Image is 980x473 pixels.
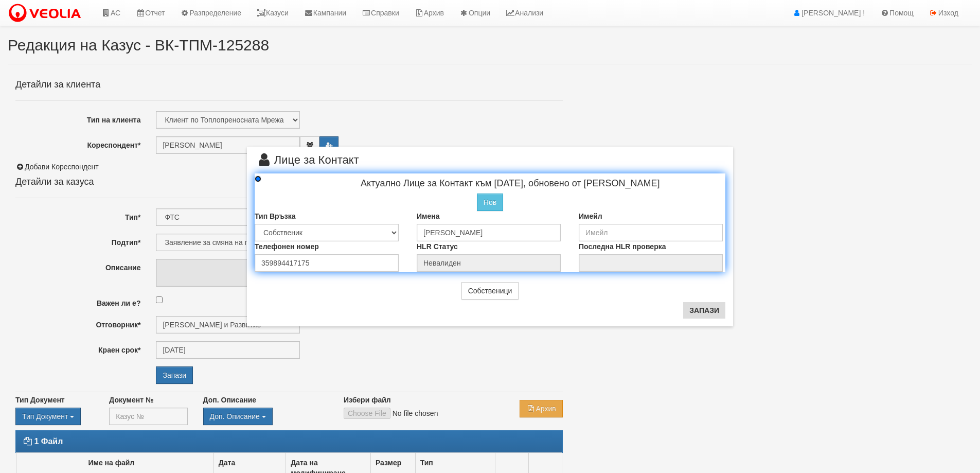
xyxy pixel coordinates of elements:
input: Имена [417,224,561,241]
button: Собственици [461,282,519,300]
label: Имейл [579,211,602,221]
span: Лице за Контакт [255,154,359,173]
label: Имена [417,211,439,221]
label: Тип Връзка [255,211,296,221]
input: Имейл [579,224,723,241]
img: VeoliaLogo.png [8,3,86,24]
label: Последна HLR проверка [579,241,666,252]
button: Запази [683,302,725,319]
label: Телефонен номер [255,241,319,252]
label: HLR Статус [417,241,458,252]
button: Нов [477,194,503,211]
h4: Актуално Лице за Контакт към [DATE], обновено от [PERSON_NAME] [295,179,725,189]
input: Телефонен номер [255,254,399,272]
